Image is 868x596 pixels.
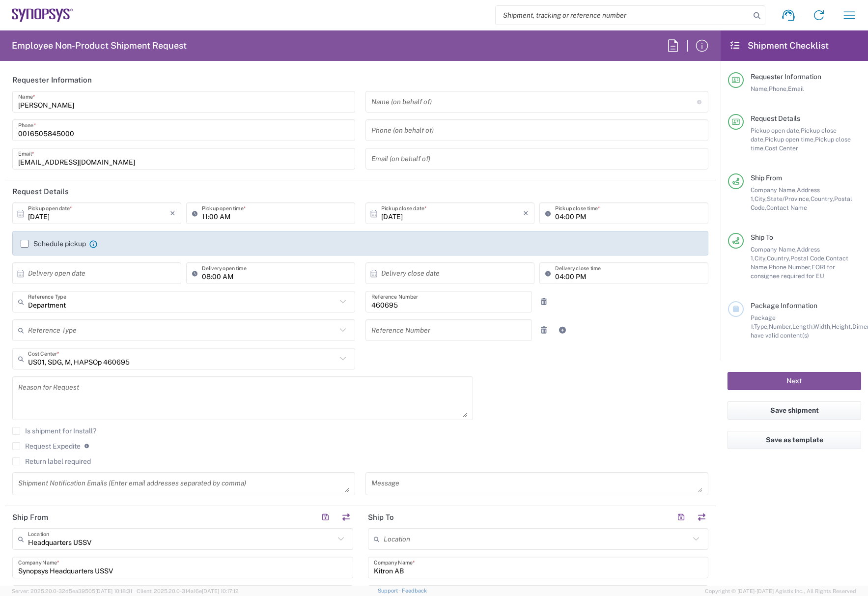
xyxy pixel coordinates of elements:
[767,255,790,262] span: Country,
[751,85,769,92] span: Name,
[769,323,792,330] span: Number,
[12,75,92,85] h2: Requester Information
[537,295,551,309] a: Remove Reference
[496,6,750,25] input: Shipment, tracking or reference number
[767,195,811,202] span: State/Province,
[755,255,767,262] span: City,
[556,323,569,337] a: Add Reference
[751,233,773,241] span: Ship To
[751,174,782,182] span: Ship From
[751,127,801,134] span: Pickup open date,
[751,114,800,122] span: Request Details
[751,314,776,330] span: Package 1:
[705,587,856,596] span: Copyright © [DATE]-[DATE] Agistix Inc., All Rights Reserved
[12,588,132,594] span: Server: 2025.20.0-32d5ea39505
[728,401,861,420] button: Save shipment
[12,40,187,52] h2: Employee Non-Product Shipment Request
[537,323,551,337] a: Remove Reference
[769,263,812,271] span: Phone Number,
[12,442,81,450] label: Request Expedite
[378,588,402,594] a: Support
[755,195,767,202] span: City,
[12,427,96,435] label: Is shipment for Install?
[832,323,852,330] span: Height,
[790,255,826,262] span: Postal Code,
[170,205,175,221] i: ×
[769,85,788,92] span: Phone,
[754,323,769,330] span: Type,
[402,588,427,594] a: Feedback
[21,240,86,248] label: Schedule pickup
[12,187,69,197] h2: Request Details
[728,431,861,449] button: Save as template
[811,195,834,202] span: Country,
[728,372,861,390] button: Next
[202,588,239,594] span: [DATE] 10:17:12
[792,323,813,330] span: Length,
[12,457,91,465] label: Return label required
[523,205,529,221] i: ×
[729,40,829,52] h2: Shipment Checklist
[788,85,804,92] span: Email
[751,246,797,253] span: Company Name,
[765,144,798,152] span: Cost Center
[766,204,807,211] span: Contact Name
[751,73,821,81] span: Requester Information
[12,512,48,522] h2: Ship From
[137,588,239,594] span: Client: 2025.20.0-314a16e
[765,136,815,143] span: Pickup open time,
[368,512,394,522] h2: Ship To
[751,186,797,194] span: Company Name,
[95,588,132,594] span: [DATE] 10:18:31
[751,302,817,310] span: Package Information
[813,323,832,330] span: Width,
